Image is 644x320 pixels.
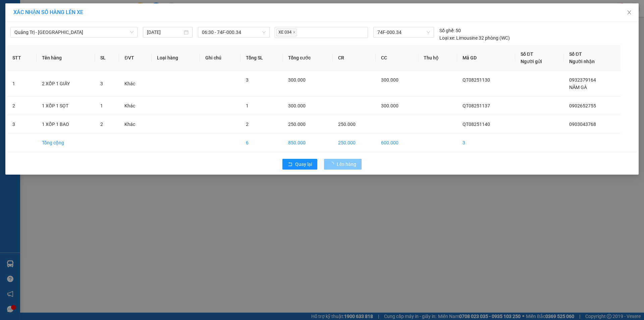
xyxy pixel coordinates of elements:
button: Lên hàng [324,159,362,170]
td: 3 [7,115,37,134]
td: Khác [119,97,152,115]
span: NĂM GÀ [569,85,587,90]
th: Mã GD [457,45,515,71]
td: 600.000 [376,134,418,152]
th: Ghi chú [200,45,240,71]
td: 2 XỐP 1 GIẤY [37,71,95,97]
span: 0903043768 [569,122,596,127]
div: VP 330 [PERSON_NAME] [6,6,59,22]
span: Lên hàng [337,161,356,168]
span: 3 [246,77,249,83]
td: 1 XỐP 1 BAO [37,115,95,134]
span: QT08251137 [463,103,490,108]
th: CC [376,45,418,71]
span: 2 [100,122,103,127]
td: 2 [7,97,37,115]
th: Tổng SL [240,45,283,71]
span: Người gửi [521,59,542,64]
span: 1 [246,103,249,108]
button: Close [620,3,639,22]
td: 250.000 [333,134,375,152]
th: ĐVT [119,45,152,71]
span: Quảng Trị - Sài Gòn [14,27,133,37]
span: DĐ: [64,27,74,34]
span: Loại xe: [439,34,455,42]
span: 1 [100,103,103,108]
td: 1 [7,71,37,97]
button: rollbackQuay lại [282,159,317,170]
td: 850.000 [283,134,333,152]
td: 6 [240,134,283,152]
span: Quay lại [295,161,312,168]
th: Loại hàng [152,45,200,71]
div: 0935149678 [64,14,141,23]
td: Khác [119,71,152,97]
div: Limousine 32 phòng (WC) [439,34,510,42]
span: Số ĐT [521,51,533,57]
span: XÁC NHẬN SỐ HÀNG LÊN XE [13,9,83,15]
td: Tổng cộng [37,134,95,152]
span: Gửi: [6,6,16,13]
span: CV [PERSON_NAME] [64,23,141,47]
span: 2 [246,122,249,127]
span: 330 [15,31,33,43]
span: 0902652755 [569,103,596,108]
span: 250.000 [338,122,356,127]
th: Tổng cước [283,45,333,71]
span: 300.000 [381,77,398,83]
td: 1 XỐP 1 SỌT [37,97,95,115]
td: 3 [457,134,515,152]
span: QT08251140 [463,122,490,127]
span: 3 [100,81,103,86]
div: 50 [439,27,461,34]
span: 74F-000.34 [377,27,430,37]
th: SL [95,45,119,71]
span: close [292,31,296,34]
span: loading [329,162,337,167]
span: Nhận: [64,6,80,13]
span: QT08251130 [463,77,490,83]
th: Thu hộ [418,45,458,71]
span: Người nhận [569,59,595,64]
span: Số ghế: [439,27,454,34]
span: 300.000 [381,103,398,108]
span: DĐ: [6,35,15,42]
th: STT [7,45,37,71]
td: Khác [119,115,152,134]
div: VP An Sương [64,6,141,14]
span: 0932379164 [569,77,596,83]
th: CR [333,45,375,71]
span: 06:30 - 74F-000.34 [202,27,266,37]
span: close [627,10,632,15]
span: 300.000 [288,103,306,108]
span: 300.000 [288,77,306,83]
span: XE 034 [276,29,297,36]
div: 0814316333 [6,22,59,31]
th: Tên hàng [37,45,95,71]
input: 15/08/2025 [147,29,182,36]
span: Số ĐT [569,51,582,57]
span: rollback [288,162,292,167]
span: 250.000 [288,122,306,127]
